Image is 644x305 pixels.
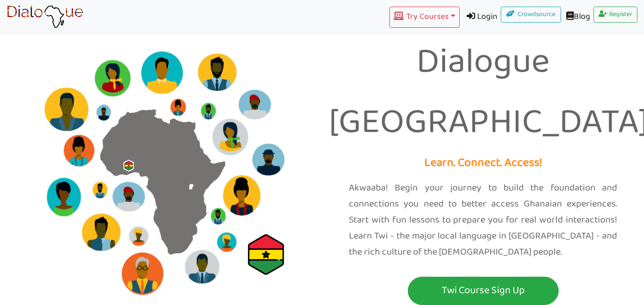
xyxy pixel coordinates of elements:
p: Learn. Connect. Access! [329,153,637,173]
button: Twi Course Sign Up [408,277,559,305]
p: Twi Course Sign Up [410,282,556,299]
a: Blog [561,7,594,28]
p: Akwaaba! Begin your journey to build the foundation and connections you need to better access Gha... [349,180,617,260]
button: Try Courses [389,7,459,28]
a: Login [460,7,501,28]
p: Dialogue [GEOGRAPHIC_DATA] [329,33,637,153]
a: Register [594,7,638,23]
img: learn African language platform app [7,5,83,29]
a: Crowdsource [501,7,561,23]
